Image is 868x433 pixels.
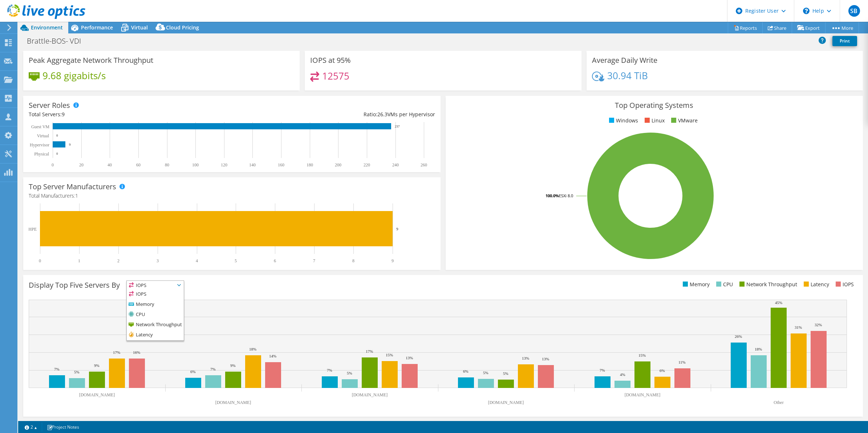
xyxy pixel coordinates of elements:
text: 140 [249,162,256,167]
text: 60 [136,162,141,167]
h4: 12575 [322,72,349,80]
h3: Server Roles [29,101,70,109]
h3: Peak Aggregate Network Throughput [29,56,153,64]
text: 0 [56,134,58,137]
text: 1 [78,258,80,263]
text: 5% [74,370,80,374]
text: 6% [463,369,469,373]
text: [DOMAIN_NAME] [79,392,115,397]
li: Latency [802,280,829,288]
text: 26% [735,334,742,339]
li: VMware [669,117,698,125]
text: 5% [503,371,508,376]
h4: 9.68 gigabits/s [42,72,106,80]
a: 2 [20,422,42,432]
a: Print [832,36,857,46]
text: 0 [39,258,41,263]
h1: Brattle-BOS- VDI [24,37,92,45]
a: Reports [728,22,763,33]
li: IOPS [834,280,854,288]
text: 3 [157,258,159,263]
li: Memory [681,280,710,288]
text: 18% [249,347,256,351]
li: IOPS [127,290,184,300]
text: 13% [406,356,413,360]
span: Performance [81,24,113,31]
text: 220 [364,162,370,167]
text: 9% [94,363,100,368]
text: 0 [52,162,54,167]
text: 5% [347,371,352,375]
text: 31% [795,325,802,329]
span: 26.3 [377,111,388,118]
text: 32% [815,323,822,327]
text: Guest VM [31,124,49,129]
text: 18% [755,347,762,351]
span: Cloud Pricing [166,24,199,31]
span: 9 [62,111,65,118]
text: Other [774,400,783,405]
text: Virtual [37,133,49,138]
text: 9 [392,258,394,263]
text: HPE [28,227,37,232]
li: CPU [714,280,733,288]
text: 7% [600,368,605,372]
h4: 30.94 TiB [607,72,648,80]
li: Network Throughput [738,280,797,288]
text: 6% [190,369,196,374]
div: Total Servers: [29,110,232,118]
text: Hypervisor [30,142,49,147]
text: Physical [34,151,49,157]
text: 120 [221,162,227,167]
text: 180 [307,162,313,167]
text: 80 [165,162,169,167]
li: Network Throughput [127,320,184,330]
text: 4 [196,258,198,263]
text: 8 [352,258,354,263]
text: 4% [620,372,625,377]
text: 260 [421,162,427,167]
text: 13% [542,357,549,361]
tspan: 100.0% [545,193,559,198]
text: 2 [117,258,119,263]
text: 11% [678,360,686,364]
text: 45% [775,300,782,305]
text: 14% [269,354,276,358]
span: Virtual [131,24,148,31]
li: CPU [127,310,184,320]
li: Latency [127,330,184,340]
text: 237 [395,125,400,128]
text: 15% [638,353,646,357]
text: 0 [56,152,58,155]
text: [DOMAIN_NAME] [215,400,251,405]
text: 16% [133,350,140,355]
text: 40 [108,162,112,167]
h3: Top Operating Systems [451,101,857,109]
text: 160 [278,162,284,167]
text: 6% [660,368,665,373]
text: 7% [54,367,60,371]
svg: \n [803,8,810,14]
h4: Total Manufacturers: [29,192,435,200]
text: 5% [483,371,488,375]
h3: IOPS at 95% [310,56,351,64]
tspan: ESXi 8.0 [559,193,573,198]
text: 100 [192,162,199,167]
text: 6 [274,258,276,263]
li: Memory [127,300,184,310]
text: 9 [396,227,398,231]
a: Project Notes [42,422,84,432]
text: 200 [335,162,341,167]
text: 9 [69,143,71,146]
li: Linux [643,117,665,125]
h3: Top Server Manufacturers [29,183,116,191]
text: 5 [235,258,237,263]
span: Environment [31,24,63,31]
text: 13% [522,356,529,360]
a: More [825,22,859,33]
text: 240 [392,162,399,167]
span: SB [848,5,860,17]
h3: Average Daily Write [592,56,657,64]
text: 9% [230,363,236,368]
div: Ratio: VMs per Hypervisor [232,110,435,118]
